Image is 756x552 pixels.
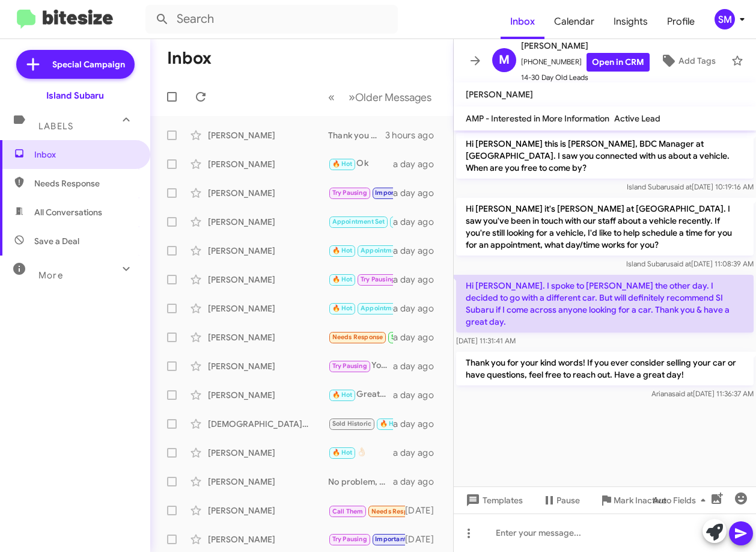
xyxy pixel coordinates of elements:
span: Needs Response [371,508,422,515]
span: Island Subaru [DATE] 10:19:16 AM [627,182,754,191]
span: Needs Response [34,177,136,189]
div: [PERSON_NAME] [208,476,328,488]
div: 👍 [328,186,393,200]
span: Try Pausing [332,189,367,197]
p: Hi [PERSON_NAME] this is [PERSON_NAME], BDC Manager at [GEOGRAPHIC_DATA]. I saw you connected wit... [456,133,754,179]
p: Hi [PERSON_NAME] it's [PERSON_NAME] at [GEOGRAPHIC_DATA]. I saw you've been in touch with our sta... [456,198,754,256]
div: a day ago [393,476,444,488]
div: 3 hours ago [385,129,444,141]
span: AMP - Interested in More Information [466,113,609,124]
span: M [499,51,510,70]
span: Needs Response [332,333,383,341]
div: [PERSON_NAME] [208,187,328,199]
div: a day ago [393,216,444,228]
div: a day ago [393,447,444,459]
div: Thank you for your kind words! If you ever consider selling your car or have questions, feel free... [328,129,385,141]
div: [PERSON_NAME] [208,129,328,141]
span: Call Them [332,508,364,515]
span: » [349,90,355,105]
div: [PERSON_NAME] [208,158,328,170]
div: Inbound Call [328,503,405,518]
div: Okay Aiden! If anything changes we are always here for you. [328,301,393,315]
span: Auto Fields [653,489,710,511]
h1: Inbox [167,49,212,68]
div: [DEMOGRAPHIC_DATA][PERSON_NAME] [208,418,328,430]
a: Calendar [544,4,604,39]
button: Auto Fields [643,489,720,511]
span: 🔥 Hot [332,391,353,399]
span: Ariana [DATE] 11:36:37 AM [651,389,754,398]
span: Try Pausing [332,535,367,543]
button: Next [341,85,439,109]
span: [PHONE_NUMBER] [521,53,650,72]
span: 🔥 Hot [380,420,400,428]
div: Ok [328,157,393,171]
span: Try Pausing [332,362,367,370]
div: [PERSON_NAME] [208,360,328,372]
a: Insights [604,4,657,39]
span: [PERSON_NAME] [466,89,533,100]
span: Save a Deal [34,235,79,247]
div: Will do! See you then [328,244,393,257]
div: a day ago [393,360,444,372]
div: Great! See you then! [328,388,393,402]
span: 🔥 Hot [332,449,353,456]
div: Your welcome! [328,359,393,373]
span: said at [670,259,691,268]
div: a day ago [393,245,444,257]
span: Labels [38,121,73,132]
span: Island Subaru [DATE] 11:08:39 AM [626,259,754,268]
input: Search [145,5,398,34]
span: Appointment Set [332,218,385,225]
span: All Conversations [34,206,102,218]
a: Special Campaign [16,50,135,79]
span: More [38,270,63,281]
div: No thank you [328,272,393,286]
a: Inbox [501,4,544,39]
button: Add Tags [650,50,725,72]
div: [PERSON_NAME] [208,245,328,257]
button: Pause [532,489,590,511]
div: a day ago [393,302,444,314]
span: Important [375,535,406,543]
span: [PERSON_NAME] [521,38,650,53]
span: 🔥 Hot [332,247,353,254]
div: [PERSON_NAME] [208,302,328,314]
span: Appointment Set [361,247,413,254]
div: a day ago [393,418,444,430]
div: What is the monthly payment for 10K miles on the CrossTrek... [328,330,393,344]
span: said at [671,182,692,191]
span: 🔥 Hot [332,160,353,168]
span: Sold [391,333,405,341]
span: 🔥 Hot [332,275,353,283]
span: Special Campaign [52,58,125,70]
span: Inbox [34,149,136,161]
span: Active Lead [614,113,660,124]
span: Sold Historic [332,420,372,428]
div: [PERSON_NAME] [208,389,328,401]
span: [DATE] 11:31:41 AM [456,336,516,345]
nav: Page navigation example [322,85,439,109]
span: Pause [556,489,580,511]
span: Mark Inactive [614,489,666,511]
div: SM [715,9,735,29]
div: [DATE] [405,504,444,517]
span: Try Pausing [361,275,395,283]
div: a day ago [393,187,444,199]
a: Profile [657,4,704,39]
button: Mark Inactive [590,489,676,511]
div: That's great to hear, thank you for the update! [328,532,405,546]
div: Island Subaru [46,90,104,102]
div: Great, we will see you [DATE] 9am! [328,417,393,431]
div: [PERSON_NAME] [208,533,328,545]
div: 👌🏻 [328,446,393,459]
span: Important [375,189,406,197]
span: 14-30 Day Old Leads [521,72,650,84]
div: a day ago [393,331,444,343]
button: SM [704,9,743,29]
button: Templates [454,489,532,511]
span: Add Tags [678,50,716,72]
div: a day ago [393,274,444,286]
